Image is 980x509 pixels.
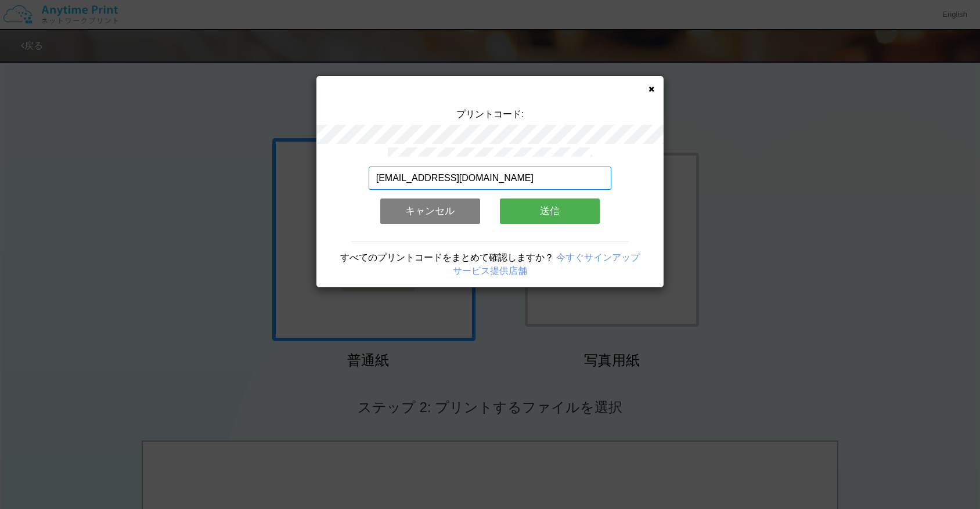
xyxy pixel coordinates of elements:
button: キャンセル [380,198,480,224]
input: メールアドレス [369,167,612,190]
button: 送信 [500,198,600,224]
a: サービス提供店舗 [453,266,527,276]
span: すべてのプリントコードをまとめて確認しますか？ [340,252,554,262]
a: 今すぐサインアップ [556,252,640,262]
span: プリントコード: [456,109,524,119]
